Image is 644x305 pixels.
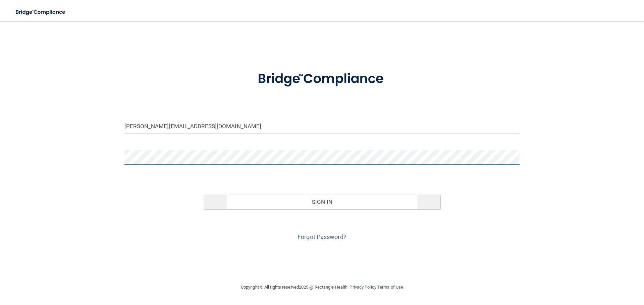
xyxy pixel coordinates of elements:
[204,195,441,209] button: Sign In
[124,119,520,134] input: Email
[298,233,346,240] a: Forgot Password?
[377,285,403,290] a: Terms of Use
[244,62,400,96] img: bridge_compliance_login_screen.278c3ca4.svg
[200,277,444,298] div: Copyright © All rights reserved 2025 @ Rectangle Health | |
[10,5,72,19] img: bridge_compliance_login_screen.278c3ca4.svg
[350,285,376,290] a: Privacy Policy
